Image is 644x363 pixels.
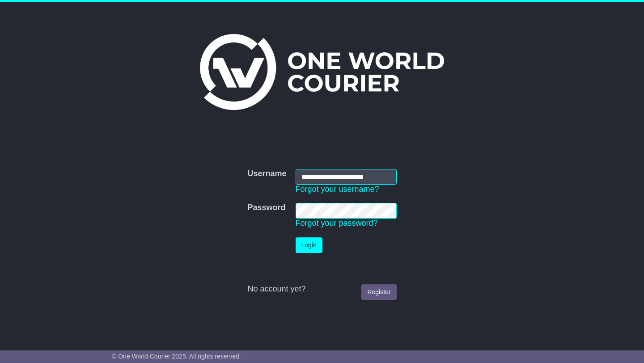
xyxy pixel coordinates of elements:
[247,284,396,294] div: No account yet?
[247,169,286,179] label: Username
[296,185,379,194] a: Forgot your username?
[112,353,241,360] span: © One World Courier 2025. All rights reserved.
[247,203,285,213] label: Password
[200,34,444,110] img: One World
[361,284,396,300] a: Register
[296,237,322,253] button: Login
[296,219,378,228] a: Forgot your password?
